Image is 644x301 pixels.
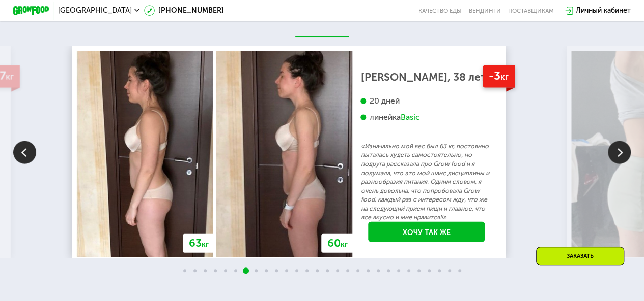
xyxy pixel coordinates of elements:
[341,240,348,249] span: кг
[469,7,501,14] a: Вендинги
[322,234,354,253] div: 60
[536,247,624,265] div: Заказать
[360,112,492,122] div: линейка
[500,72,509,82] span: кг
[144,5,224,16] a: [PHONE_NUMBER]
[418,7,462,14] a: Качество еды
[6,72,14,82] span: кг
[58,7,132,14] span: [GEOGRAPHIC_DATA]
[360,142,492,222] p: «Изначально мой вес был 63 кг, постоянно пыталась худеть самостоятельно, но подруга рассказала пр...
[368,222,484,242] a: Хочу так же
[202,240,209,249] span: кг
[360,96,492,106] div: 20 дней
[360,73,492,81] div: [PERSON_NAME], 38 лет
[401,112,420,122] div: Basic
[183,234,214,253] div: 63
[13,141,36,164] img: Slide left
[576,5,631,16] div: Личный кабинет
[508,7,554,14] div: поставщикам
[483,65,515,88] div: -3
[608,141,631,164] img: Slide right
